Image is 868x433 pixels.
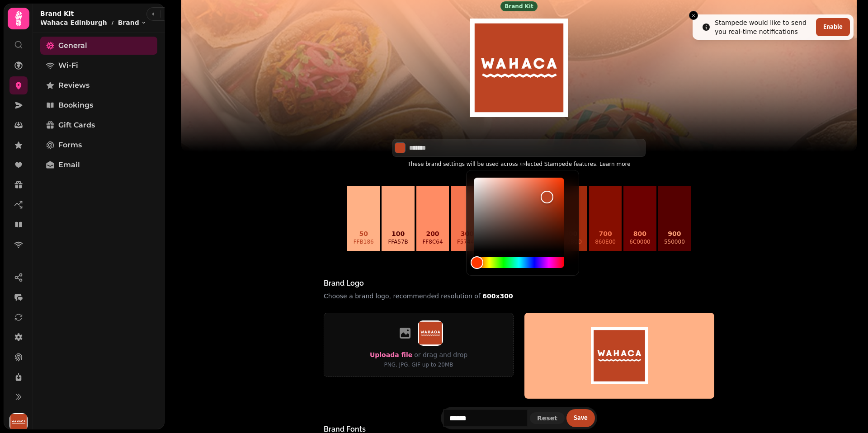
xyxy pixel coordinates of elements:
button: Enable [816,18,850,36]
button: 300f5744e [451,186,483,251]
h2: Brand Kit [40,9,146,18]
button: Close toast [689,11,698,20]
p: PNG, JPG, GIF up to 20MB [370,360,467,369]
button: Save [566,409,595,427]
span: Reset [537,415,557,421]
button: 200ff8c64 [416,186,449,251]
a: Forms [40,136,157,154]
span: Gift Cards [58,120,95,131]
button: Brand [118,18,146,27]
a: Wi-Fi [40,56,157,75]
p: 860e00 [595,238,616,245]
div: Select color [392,139,646,157]
span: Bookings [58,100,93,111]
p: 50 [354,229,374,238]
p: These brand settings will be used across selected Stampede features. [392,159,646,169]
button: User avatar [8,413,29,431]
p: 100 [388,229,408,238]
nav: Tabs [33,33,165,429]
button: 50ffb186 [347,186,380,251]
button: Select color [395,142,406,153]
nav: breadcrumb [40,18,146,27]
p: 200 [422,229,443,238]
div: Hue [474,257,564,268]
h3: Brand logo [324,278,519,289]
a: Email [40,156,157,174]
div: Brand kit [500,1,538,11]
p: 800 [629,229,651,238]
button: Reset [530,412,565,424]
p: f5744e [457,238,477,245]
button: 900550000 [658,186,691,251]
p: Choose a brand logo, recommended resolution of [324,291,519,301]
div: Color [474,178,564,252]
a: General [40,37,157,55]
span: Email [58,160,80,170]
b: 600x300 [482,292,513,300]
p: Wahaca Edinburgh [40,18,107,27]
p: ff8c64 [422,238,443,245]
button: 100ffa57b [382,186,414,251]
span: Save [574,415,588,421]
span: Wi-Fi [58,60,78,71]
p: ffa57b [388,238,408,245]
p: ffb186 [354,238,374,245]
p: 300 [457,229,477,238]
a: Learn more [599,161,630,167]
img: User avatar [9,413,28,431]
div: Stampede would like to send you real-time notifications [715,18,812,36]
p: 550000 [664,238,685,245]
button: 700860e00 [589,186,622,251]
span: Forms [58,140,82,151]
button: 8006c0000 [623,186,656,251]
a: Bookings [40,96,157,114]
img: aHR0cHM6Ly9maWxlcy5zdGFtcGVkZS5haS82NjQ1MTY2My1hM2FkLTQ5ZDItYTI3OC02MjkwYjcyNWFlNmYvbWVkaWEvYjZjN... [447,11,591,124]
p: 900 [664,229,685,238]
a: Reviews [40,76,157,94]
span: Reviews [58,80,90,91]
span: General [58,40,87,51]
p: or drag and drop [412,349,467,360]
a: Gift Cards [40,116,157,134]
p: 700 [595,229,616,238]
img: brand-header [524,313,714,399]
span: Upload a file [370,351,412,358]
img: aHR0cHM6Ly9maWxlcy5zdGFtcGVkZS5haS82NjQ1MTY2My1hM2FkLTQ5ZDItYTI3OC02MjkwYjcyNWFlNmYvbWVkaWEvYjZjN... [418,320,443,346]
p: 6c0000 [629,238,651,245]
